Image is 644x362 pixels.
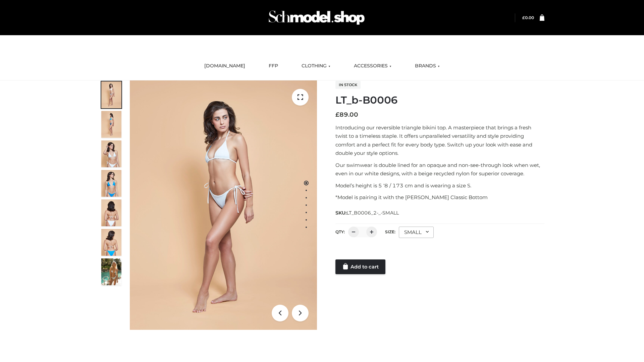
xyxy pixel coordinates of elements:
[297,59,335,73] a: CLOTHING
[335,161,544,178] p: Our swimwear is double lined for an opaque and non-see-through look when wet, even in our white d...
[101,229,121,256] img: ArielClassicBikiniTop_CloudNine_AzureSky_OW114ECO_8-scaled.jpg
[335,181,544,190] p: Model’s height is 5 ‘8 / 173 cm and is wearing a size S.
[335,193,544,202] p: *Model is pairing it with the [PERSON_NAME] Classic Bottom
[335,111,339,118] span: £
[335,209,399,217] span: SKU:
[335,111,358,118] bdi: 89.00
[335,229,345,234] label: QTY:
[101,258,121,285] img: Arieltop_CloudNine_AzureSky2.jpg
[346,210,399,216] span: LT_B0006_2-_-SMALL
[410,59,445,73] a: BRANDS
[335,259,385,274] a: Add to cart
[199,59,250,73] a: [DOMAIN_NAME]
[349,59,396,73] a: ACCESSORIES
[522,15,534,20] bdi: 0.00
[101,199,121,226] img: ArielClassicBikiniTop_CloudNine_AzureSky_OW114ECO_7-scaled.jpg
[101,111,121,138] img: ArielClassicBikiniTop_CloudNine_AzureSky_OW114ECO_2-scaled.jpg
[522,15,525,20] span: £
[335,94,544,106] h1: LT_b-B0006
[101,81,121,108] img: ArielClassicBikiniTop_CloudNine_AzureSky_OW114ECO_1-scaled.jpg
[385,229,395,234] label: Size:
[335,123,544,158] p: Introducing our reversible triangle bikini top. A masterpiece that brings a fresh twist to a time...
[399,227,434,238] div: SMALL
[101,170,121,197] img: ArielClassicBikiniTop_CloudNine_AzureSky_OW114ECO_4-scaled.jpg
[264,59,283,73] a: FFP
[101,140,121,167] img: ArielClassicBikiniTop_CloudNine_AzureSky_OW114ECO_3-scaled.jpg
[130,80,317,330] img: ArielClassicBikiniTop_CloudNine_AzureSky_OW114ECO_1
[335,81,361,89] span: In stock
[266,4,367,31] img: Schmodel Admin 964
[522,15,534,20] a: £0.00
